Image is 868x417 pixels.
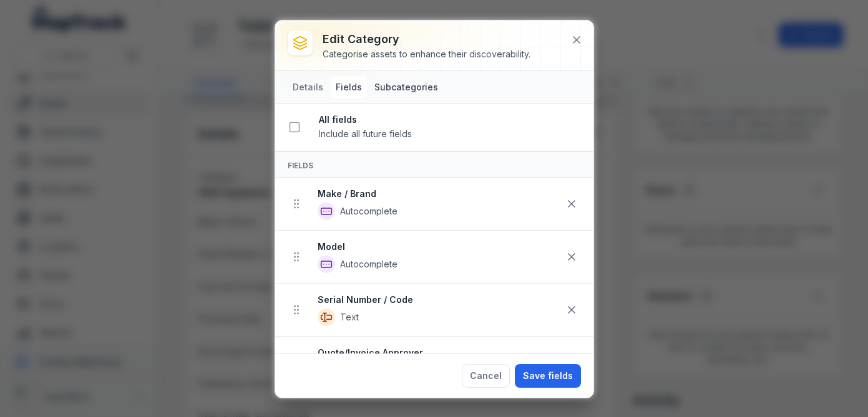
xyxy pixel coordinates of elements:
span: Autocomplete [340,258,397,271]
button: Save fields [515,364,581,388]
button: Details [288,76,328,98]
span: Fields [288,161,313,170]
span: Include all future fields [319,128,412,139]
h3: Edit category [323,31,530,48]
strong: All fields [319,113,583,126]
button: Cancel [462,364,510,388]
strong: Serial Number / Code [318,294,560,306]
button: Fields [331,76,367,98]
strong: Model [318,241,560,253]
span: Text [340,311,359,324]
strong: Make / Brand [318,188,560,200]
strong: Quote/Invoice Approver [318,347,560,359]
span: Autocomplete [340,205,397,218]
div: Categorise assets to enhance their discoverability. [323,48,530,60]
button: Subcategories [369,76,443,98]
